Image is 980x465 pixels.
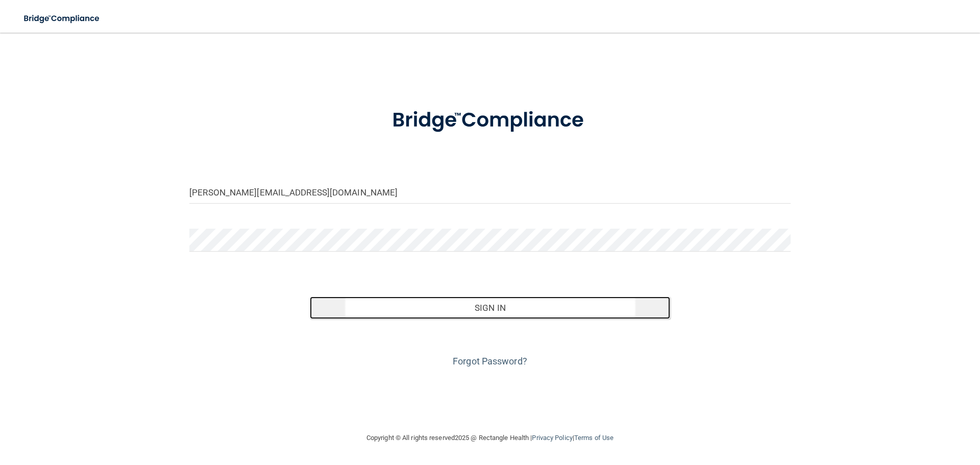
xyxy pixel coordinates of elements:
a: Terms of Use [574,434,614,442]
img: bridge_compliance_login_screen.278c3ca4.svg [371,94,609,147]
input: Email [189,181,791,204]
div: Copyright © All rights reserved 2025 @ Rectangle Health | | [304,422,676,454]
a: Forgot Password? [453,356,527,366]
button: Sign In [310,297,671,319]
a: Privacy Policy [532,434,572,442]
img: bridge_compliance_login_screen.278c3ca4.svg [15,8,109,29]
iframe: Drift Widget Chat Controller [803,393,968,433]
